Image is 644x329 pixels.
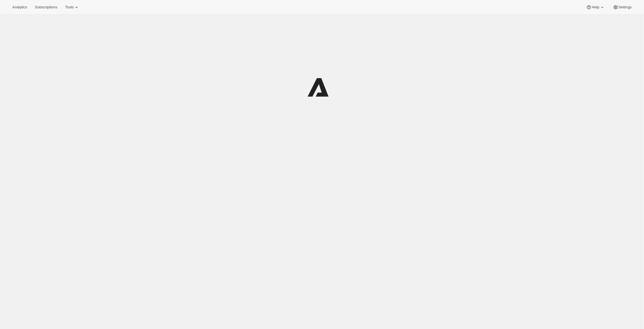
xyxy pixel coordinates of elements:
[618,5,632,9] span: Settings
[583,3,608,11] button: Help
[12,5,27,9] span: Analytics
[35,5,57,9] span: Subscriptions
[609,3,635,11] button: Settings
[32,3,61,11] button: Subscriptions
[592,5,599,9] span: Help
[9,3,30,11] button: Analytics
[62,3,83,11] button: Tools
[65,5,74,9] span: Tools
